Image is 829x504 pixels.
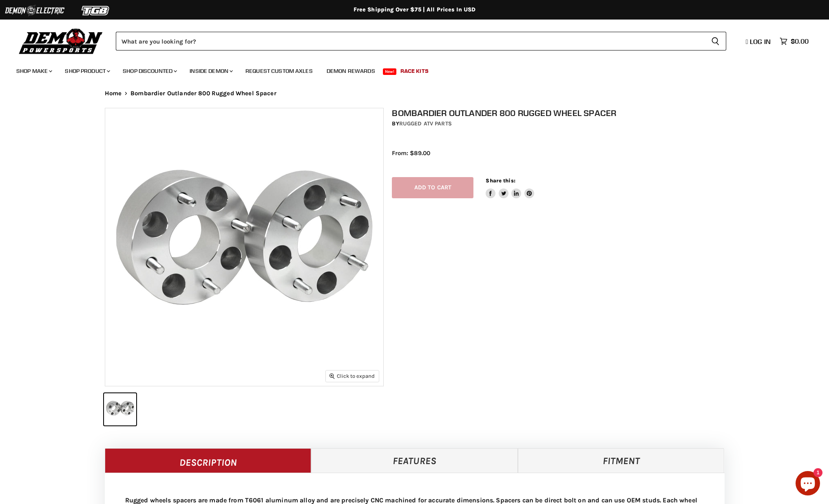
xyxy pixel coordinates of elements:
button: Search [705,32,726,50]
a: Shop Product [59,63,115,79]
a: Inside Demon [183,63,238,79]
a: Features [311,448,518,473]
a: Home [105,90,122,97]
ul: Main menu [10,59,807,79]
span: Log in [750,37,771,46]
a: Race Kits [394,63,435,79]
button: Click to expand [326,370,379,381]
a: Fitment [518,448,725,473]
a: Rugged ATV Parts [399,120,452,127]
a: Request Custom Axles [239,63,319,79]
span: New! [383,68,397,75]
input: Search [116,32,705,50]
button: Bombardier Outlander 800 Rugged Wheel Spacer thumbnail [104,393,136,425]
img: Demon Electric Logo 2 [4,3,65,18]
span: Bombardier Outlander 800 Rugged Wheel Spacer [130,90,276,97]
inbox-online-store-chat: Shopify online store chat [793,471,822,497]
a: Shop Make [10,63,57,79]
span: From: $89.00 [392,149,430,157]
a: Log in [742,38,776,45]
span: Click to expand [329,373,375,379]
img: TGB Logo 2 [65,3,126,18]
form: Product [116,32,726,50]
span: $0.00 [791,37,809,45]
img: Demon Powersports [16,26,106,55]
a: Description [105,448,312,473]
a: $0.00 [776,35,813,47]
aside: Share this: [486,177,534,199]
img: Bombardier Outlander 800 Rugged Wheel Spacer [105,108,383,386]
a: Demon Rewards [321,63,381,79]
a: Shop Discounted [117,63,182,79]
h1: Bombardier Outlander 800 Rugged Wheel Spacer [392,108,733,118]
span: Share this: [486,177,515,184]
div: by [392,119,733,128]
nav: Breadcrumbs [88,90,741,97]
div: Free Shipping Over $75 | All Prices In USD [88,6,741,13]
